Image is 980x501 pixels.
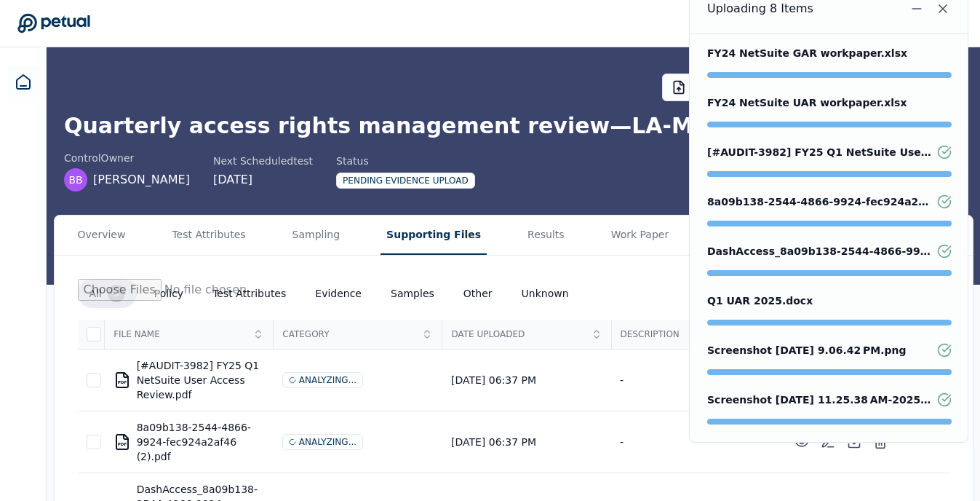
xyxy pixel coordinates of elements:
div: PDF [118,442,127,446]
span: Description [621,328,755,340]
button: Results [522,216,570,255]
button: Samples [379,280,446,307]
button: Test Attributes [166,216,251,255]
button: Other [452,280,504,307]
button: Supporting Files [381,216,487,255]
span: [PERSON_NAME] [93,171,190,189]
button: Evidence [303,280,373,307]
div: Pending Evidence Upload [336,173,475,189]
td: [DATE] 06:37 PM [442,350,611,411]
button: Unknown [510,280,581,307]
a: Go to Dashboard [17,13,90,33]
div: [#AUDIT-3982] FY25 Q1 NetSuite User Access Review.pdf [707,145,931,159]
div: Q1 UAR 2025.docx [707,293,813,308]
div: Next Scheduled test [213,154,313,168]
div: control Owner [64,151,190,165]
div: 5 [108,285,125,302]
div: PDF [118,380,127,384]
span: BB [68,173,82,187]
td: - [611,411,780,473]
a: Dashboard [6,65,41,100]
div: Analyzing... [282,372,363,388]
div: Screenshot 2025-03-27 at 11.25.38 AM-20250327-200438.png [707,392,931,407]
div: Status [336,154,475,168]
div: [#AUDIT-3982] FY25 Q1 NetSuite User Access Review.pdf [113,358,265,402]
div: FY24 NetSuite GAR workpaper.xlsx [707,46,907,60]
td: [DATE] 06:37 PM [442,411,611,473]
button: Uploadsupporting files [662,74,813,101]
div: DashAccess_8a09b138-2544-4866-9924-fec924a2af46-2025-03-27 (2).csv [707,244,931,259]
td: - [611,350,780,411]
span: Category [282,328,417,340]
div: Screenshot 2025-03-19 at 9.06.42 PM.png [707,343,907,358]
button: Sampling [287,216,346,255]
button: Work Paper [605,216,675,255]
div: FY24 NetSuite UAR workpaper.xlsx [707,95,907,110]
div: 8a09b138-2544-4866-9924-fec924a2af46 (2).pdf [707,194,931,209]
div: [DATE] [213,171,313,189]
span: Date Uploaded [451,328,586,340]
button: Test Attributes [201,280,298,307]
button: Overview [72,216,132,255]
button: All5 [78,279,137,308]
div: Analyzing... [282,434,363,450]
h1: Quarterly access rights management review — LA-MON-NS-C01 [64,113,963,139]
div: 8a09b138-2544-4866-9924-fec924a2af46 (2).pdf [113,420,265,464]
span: File Name [113,328,248,340]
button: Policy [143,280,195,307]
